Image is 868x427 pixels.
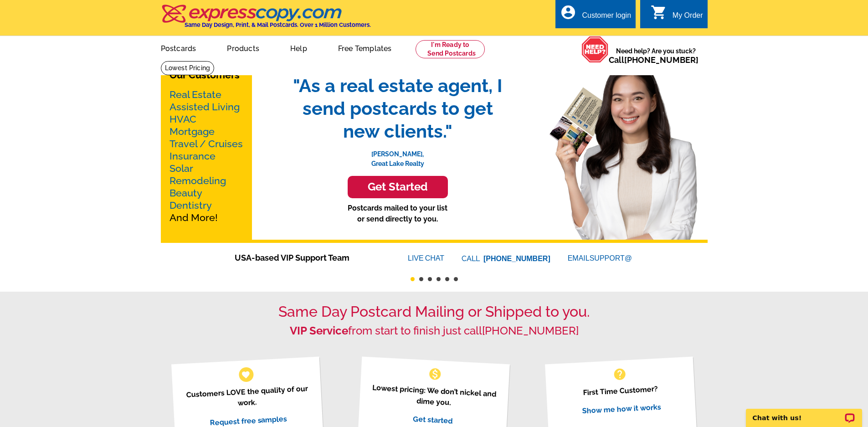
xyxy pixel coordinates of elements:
strong: VIP Service [290,324,348,337]
a: shopping_cart My Order [651,10,703,21]
font: SUPPORT@ [590,253,633,264]
a: Products [212,37,274,58]
font: CALL [462,253,481,264]
span: help [612,367,627,381]
a: [PHONE_NUMBER] [483,255,550,262]
h1: Same Day Postcard Mailing or Shipped to you. [161,303,708,320]
a: Mortgage [169,126,215,137]
p: Customers LOVE the quality of our work. [183,383,312,412]
a: Get Started [284,176,512,198]
a: Dentistry [169,200,212,211]
button: 1 of 6 [411,277,415,281]
a: Show me how it works [582,402,661,415]
a: Assisted Living [169,101,240,113]
iframe: LiveChat chat widget [740,398,868,427]
button: 3 of 6 [428,277,432,281]
a: Remodeling [169,175,226,186]
span: Need help? Are you stuck? [609,46,703,65]
span: monetization_on [428,367,442,381]
p: And More! [169,88,243,224]
a: [PHONE_NUMBER] [482,324,579,337]
div: Customer login [582,11,631,24]
a: Same Day Design, Print, & Mail Postcards. Over 1 Million Customers. [161,11,371,28]
a: Insurance [169,150,216,162]
a: Real Estate [169,89,221,100]
button: 2 of 6 [419,277,423,281]
a: LIVECHAT [408,254,444,262]
span: favorite [241,370,251,379]
a: account_circle Customer login [560,10,631,21]
p: Lowest pricing: We don’t nickel and dime you. [370,382,498,411]
span: USA-based VIP Support Team [235,252,380,264]
i: shopping_cart [651,4,667,21]
p: Postcards mailed to your list or send directly to you. [284,203,512,225]
a: HVAC [169,113,196,125]
a: EMAILSUPPORT@ [568,254,633,262]
a: Postcards [146,37,211,58]
div: My Order [673,11,703,24]
font: LIVE [408,253,425,264]
a: Travel / Cruises [169,138,243,149]
a: Help [276,37,322,58]
a: Free Templates [324,37,406,58]
button: 5 of 6 [445,277,449,281]
a: Solar [169,163,193,174]
span: Call [609,55,699,65]
a: Get started [413,414,453,425]
a: Beauty [169,187,202,199]
p: First Time Customer? [556,382,685,400]
button: 6 of 6 [454,277,458,281]
img: help [581,36,609,63]
h4: Same Day Design, Print, & Mail Postcards. Over 1 Million Customers. [185,21,371,28]
p: [PERSON_NAME], Great Lake Realty [284,143,512,169]
h3: Get Started [359,180,437,194]
i: account_circle [560,4,576,21]
h2: from start to finish just call [161,324,708,338]
a: Request free samples [210,414,288,427]
span: "As a real estate agent, I send postcards to get new clients." [284,74,512,143]
a: [PHONE_NUMBER] [624,55,699,65]
button: 4 of 6 [437,277,441,281]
